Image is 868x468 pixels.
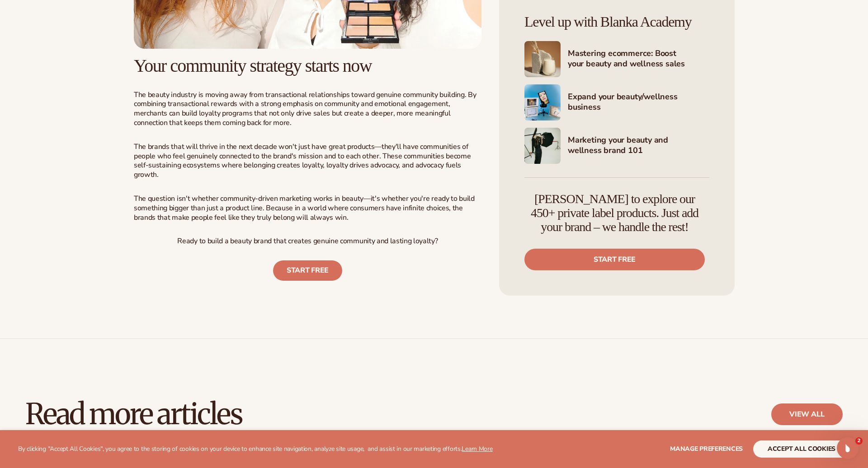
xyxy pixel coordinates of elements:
a: Learn More [462,445,492,453]
a: view all [771,403,843,425]
span: The question isn't whether community-driven marketing works in beauty—it's whether you're ready t... [134,194,475,222]
span: Manage preferences [670,445,743,453]
span: The brands that will thrive in the next decade won't just have great products—they'll have commun... [134,142,471,180]
span: 2 [855,437,863,445]
button: Manage preferences [670,440,743,458]
span: Your community strategy starts now [134,56,372,76]
a: Shopify Image 7 Expand your beauty/wellness business [524,84,709,120]
h4: Mastering ecommerce: Boost your beauty and wellness sales [568,48,709,70]
h4: [PERSON_NAME] to explore our 450+ private label products. Just add your brand – we handle the rest! [524,192,705,234]
iframe: Intercom live chat [837,437,859,459]
span: Ready to build a beauty brand that creates genuine community and lasting loyalty? [177,236,438,246]
a: Shopify Image 6 Mastering ecommerce: Boost your beauty and wellness sales [524,41,709,77]
a: Shopify Image 8 Marketing your beauty and wellness brand 101 [524,128,709,164]
h4: Marketing your beauty and wellness brand 101 [568,134,709,157]
a: Start free [524,248,705,270]
img: Shopify Image 6 [524,41,561,77]
button: accept all cookies [753,440,850,458]
img: Shopify Image 7 [524,84,561,120]
h2: Read more articles [25,399,241,429]
img: Shopify Image 8 [524,128,561,164]
p: By clicking "Accept All Cookies", you agree to the storing of cookies on your device to enhance s... [18,445,493,453]
h4: Level up with Blanka Academy [524,14,709,30]
h4: Expand your beauty/wellness business [568,91,709,113]
a: START FREE [273,260,342,281]
span: The beauty industry is moving away from transactional relationships toward genuine community buil... [134,90,476,128]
